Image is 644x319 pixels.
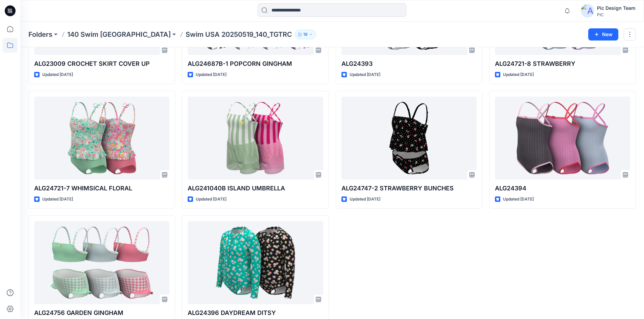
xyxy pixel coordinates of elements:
[34,97,169,180] a: ALG24721-7 WHIMSICAL FLORAL
[581,4,594,18] img: avatar
[188,184,323,193] p: ALG241040B ISLAND UMBRELLA
[503,196,534,203] p: Updated [DATE]
[188,221,323,304] a: ALG24396 DAYDREAM DITSY
[34,59,169,69] p: ALG23009 CROCHET SKIRT COVER UP
[495,184,630,193] p: ALG24394
[34,308,169,318] p: ALG24756 GARDEN GINGHAM
[341,184,477,193] p: ALG24747-2 STRAWBERRY BUNCHES
[303,31,308,38] p: 19
[588,28,618,41] button: New
[495,97,630,180] a: ALG24394
[597,4,636,12] div: Pic Design Team
[295,30,316,39] button: 19
[186,30,292,39] p: Swim USA 20250519_140_TGTRC
[34,184,169,193] p: ALG24721-7 WHIMSICAL FLORAL
[42,196,73,203] p: Updated [DATE]
[188,308,323,318] p: ALG24396 DAYDREAM DITSY
[350,71,380,78] p: Updated [DATE]
[196,196,226,203] p: Updated [DATE]
[34,221,169,304] a: ALG24756 GARDEN GINGHAM
[196,71,226,78] p: Updated [DATE]
[67,30,171,39] a: 140 Swim [GEOGRAPHIC_DATA]
[341,97,477,180] a: ALG24747-2 STRAWBERRY BUNCHES
[28,30,52,39] a: Folders
[503,71,534,78] p: Updated [DATE]
[597,12,636,17] div: PIC
[188,59,323,69] p: ALG24687B-1 POPCORN GINGHAM
[495,59,630,69] p: ALG24721-8 STRAWBERRY
[341,59,477,69] p: ALG24393
[42,71,73,78] p: Updated [DATE]
[350,196,380,203] p: Updated [DATE]
[188,97,323,180] a: ALG241040B ISLAND UMBRELLA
